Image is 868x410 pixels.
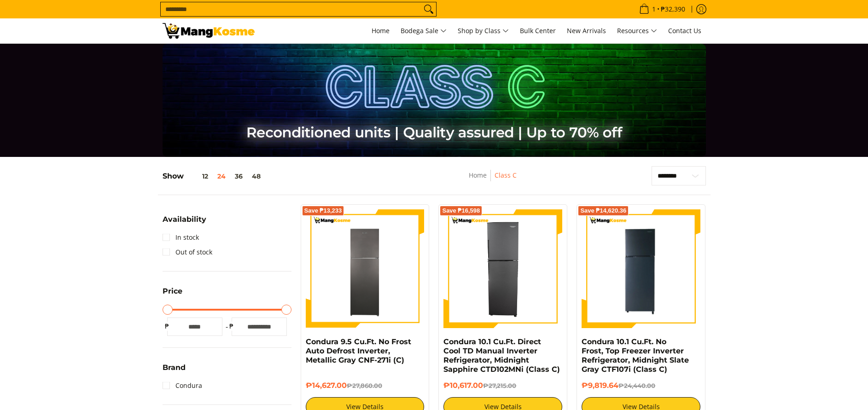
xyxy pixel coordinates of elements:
[163,364,186,371] span: Brand
[421,2,436,16] button: Search
[458,25,509,37] span: Shop by Class
[306,337,411,364] a: Condura 9.5 Cu.Ft. No Frost Auto Defrost Inverter, Metallic Gray CNF-271i (C)
[668,26,701,35] span: Contact Us
[469,171,487,179] a: Home
[372,26,390,35] span: Home
[163,245,212,260] a: Out of stock
[443,381,562,390] h6: ₱10,617.00
[582,337,689,374] a: Condura 10.1 Cu.Ft. No Frost, Top Freezer Inverter Refrigerator, Midnight Slate Gray CTF107i (Cla...
[163,364,186,378] summary: Open
[163,216,206,230] summary: Open
[443,337,560,374] a: Condura 10.1 Cu.Ft. Direct Cool TD Manual Inverter Refrigerator, Midnight Sapphire CTD102MNi (Cla...
[264,18,706,43] nav: Main Menu
[163,322,172,331] span: ₱
[306,209,425,328] img: Condura 9.5 Cu.Ft. No Frost Auto Defrost Inverter, Metallic Gray CNF-271i (C)
[412,170,573,191] nav: Breadcrumbs
[347,382,382,389] del: ₱27,860.00
[163,23,255,39] img: Class C Home &amp; Business Appliances: Up to 70% Off l Mang Kosme
[247,173,265,180] button: 48
[567,26,606,35] span: New Arrivals
[304,208,342,214] span: Save ₱13,233
[483,382,516,389] del: ₱27,215.00
[184,173,213,180] button: 12
[442,208,480,214] span: Save ₱16,598
[580,208,626,214] span: Save ₱14,620.36
[612,18,662,43] a: Resources
[163,172,265,181] h5: Show
[617,25,657,37] span: Resources
[495,171,517,179] a: Class C
[520,26,556,35] span: Bulk Center
[453,18,513,43] a: Shop by Class
[230,173,247,180] button: 36
[582,381,700,390] h6: ₱9,819.64
[163,216,206,223] span: Availability
[396,18,451,43] a: Bodega Sale
[659,6,687,12] span: ₱32,390
[213,173,230,180] button: 24
[163,378,202,393] a: Condura
[664,18,706,43] a: Contact Us
[515,18,560,43] a: Bulk Center
[582,209,700,328] img: Condura 10.1 Cu.Ft. No Frost, Top Freezer Inverter Refrigerator, Midnight Slate Gray CTF107i (Cla...
[163,230,199,245] a: In stock
[636,4,688,14] span: •
[163,288,182,295] span: Price
[306,381,425,390] h6: ₱14,627.00
[562,18,611,43] a: New Arrivals
[227,322,236,331] span: ₱
[401,25,447,37] span: Bodega Sale
[163,288,182,302] summary: Open
[618,382,655,389] del: ₱24,440.00
[443,209,562,328] img: Condura 10.1 Cu.Ft. Direct Cool TD Manual Inverter Refrigerator, Midnight Sapphire CTD102MNi (Cla...
[367,18,394,43] a: Home
[651,6,657,12] span: 1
